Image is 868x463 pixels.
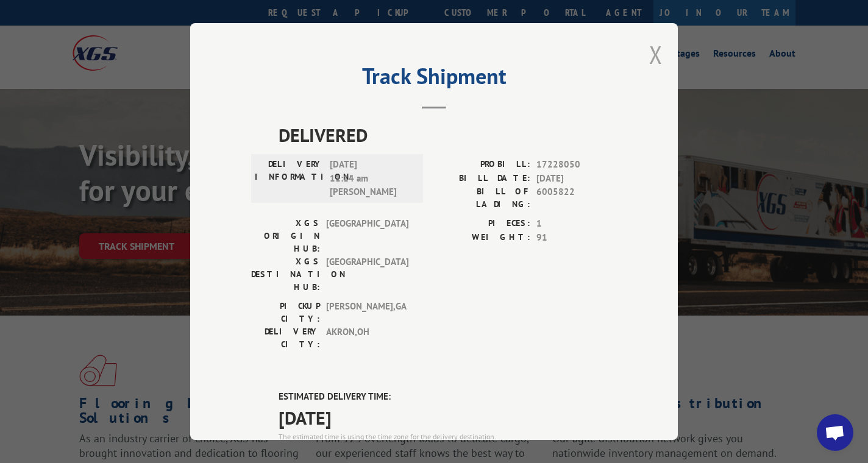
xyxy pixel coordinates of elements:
[649,38,663,71] button: Close modal
[326,300,408,325] span: [PERSON_NAME] , GA
[536,231,617,245] span: 91
[251,217,320,255] label: XGS ORIGIN HUB:
[330,158,412,199] span: [DATE] 11:14 am [PERSON_NAME]
[279,121,617,149] span: DELIVERED
[251,300,320,325] label: PICKUP CITY:
[251,68,617,91] h2: Track Shipment
[279,390,617,404] label: ESTIMATED DELIVERY TIME:
[326,217,408,255] span: [GEOGRAPHIC_DATA]
[434,158,530,172] label: PROBILL:
[251,325,320,351] label: DELIVERY CITY:
[536,158,617,172] span: 17228050
[279,431,617,442] div: The estimated time is using the time zone for the delivery destination.
[434,231,530,245] label: WEIGHT:
[817,414,853,451] a: Open chat
[326,325,408,351] span: AKRON , OH
[326,255,408,294] span: [GEOGRAPHIC_DATA]
[536,217,617,231] span: 1
[434,217,530,231] label: PIECES:
[434,172,530,186] label: BILL DATE:
[279,404,617,431] span: [DATE]
[536,185,617,211] span: 6005822
[255,158,324,199] label: DELIVERY INFORMATION:
[251,255,320,294] label: XGS DESTINATION HUB:
[536,172,617,186] span: [DATE]
[434,185,530,211] label: BILL OF LADING:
